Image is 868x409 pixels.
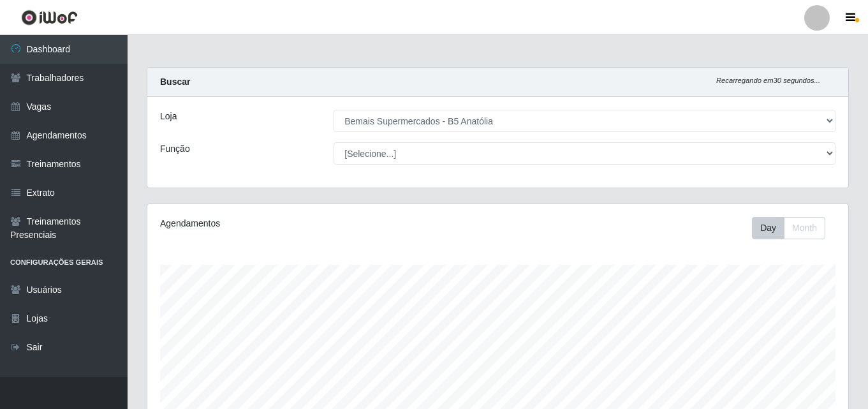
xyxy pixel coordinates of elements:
[160,110,177,123] label: Loja
[21,10,78,26] img: CoreUI Logo
[160,142,190,156] label: Função
[716,77,820,84] i: Recarregando em 30 segundos...
[752,217,825,239] div: First group
[752,217,784,239] button: Day
[160,217,430,230] div: Agendamentos
[160,77,190,87] strong: Buscar
[784,217,825,239] button: Month
[752,217,835,239] div: Toolbar with button groups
